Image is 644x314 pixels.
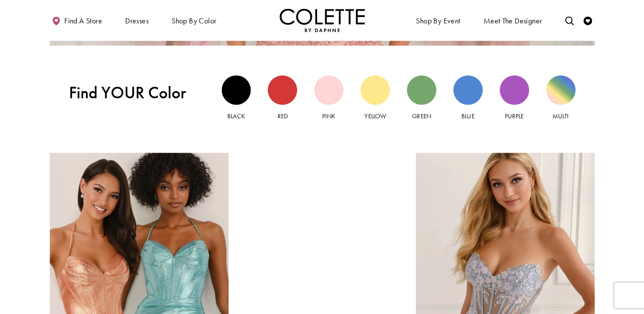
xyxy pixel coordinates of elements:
[268,75,297,105] div: Red view
[453,75,483,105] div: Blue view
[361,75,390,105] div: Yellow view
[453,75,483,121] a: Blue view Blue
[227,112,245,120] span: Black
[314,75,343,105] div: Pink view
[500,75,529,105] div: Purple view
[461,112,474,120] span: Blue
[407,75,436,121] a: Green view Green
[278,112,288,120] span: Red
[222,75,251,105] div: Black view
[169,9,218,32] span: Shop by color
[563,9,575,32] a: Toggle search
[364,112,386,120] span: Yellow
[314,75,343,121] a: Pink view Pink
[322,112,335,120] span: Pink
[414,9,462,32] span: Shop By Event
[280,9,365,32] img: Colette by Daphne
[64,17,102,25] span: Find a store
[125,17,149,25] span: Dresses
[481,9,544,32] a: Meet the designer
[69,83,203,103] span: Find YOUR Color
[546,75,575,105] div: Multi view
[412,112,431,120] span: Green
[407,75,436,105] div: Green view
[581,9,594,32] a: Check Wishlist
[500,75,529,121] a: Purple view Purple
[484,17,542,25] span: Meet the designer
[546,75,575,121] a: Multi view Multi
[222,75,251,121] a: Black view Black
[280,9,365,32] a: Visit Home Page
[172,17,216,25] span: Shop by color
[505,112,524,120] span: Purple
[123,9,151,32] span: Dresses
[50,9,104,32] a: Find a store
[361,75,390,121] a: Yellow view Yellow
[268,75,297,121] a: Red view Red
[416,17,460,25] span: Shop By Event
[552,112,569,120] span: Multi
